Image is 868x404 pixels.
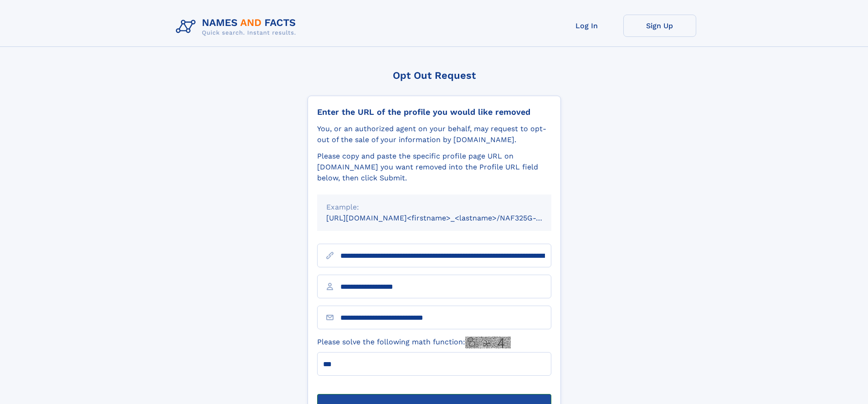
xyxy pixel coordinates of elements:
[172,15,303,39] img: Logo Names and Facts
[623,15,696,37] a: Sign Up
[326,214,569,222] small: [URL][DOMAIN_NAME]<firstname>_<lastname>/NAF325G-xxxxxxxx
[308,70,561,81] div: Opt Out Request
[326,202,542,213] div: Example:
[317,107,551,117] div: Enter the URL of the profile you would like removed
[317,123,551,145] div: You, or an authorized agent on your behalf, may request to opt-out of the sale of your informatio...
[317,337,511,348] label: Please solve the following math function:
[550,15,623,37] a: Log In
[317,151,551,184] div: Please copy and paste the specific profile page URL on [DOMAIN_NAME] you want removed into the Pr...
